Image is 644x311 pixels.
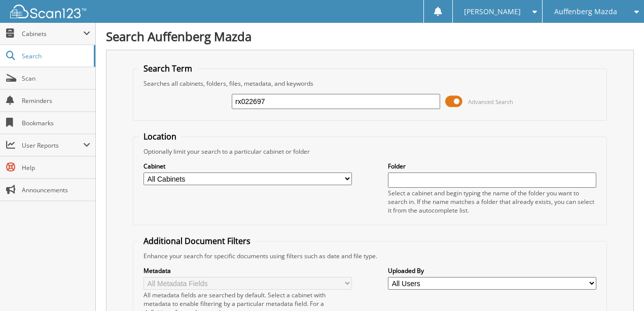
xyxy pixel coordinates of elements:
[144,162,352,170] label: Cabinet
[10,5,86,18] img: scan123-logo-white.svg
[106,28,634,45] h1: Search Auffenberg Mazda
[22,119,90,127] span: Bookmarks
[138,131,182,142] legend: Location
[388,189,596,215] div: Select a cabinet and begin typing the name of the folder you want to search in. If the name match...
[22,29,83,38] span: Cabinets
[388,162,596,170] label: Folder
[138,235,256,247] legend: Additional Document Filters
[593,262,644,311] iframe: Chat Widget
[22,52,89,60] span: Search
[22,163,90,172] span: Help
[138,79,601,88] div: Searches all cabinets, folders, files, metadata, and keywords
[138,63,197,74] legend: Search Term
[22,186,90,194] span: Announcements
[138,147,601,156] div: Optionally limit your search to a particular cabinet or folder
[22,141,83,150] span: User Reports
[554,9,617,15] span: Auffenberg Mazda
[144,266,352,275] label: Metadata
[388,266,596,275] label: Uploaded By
[138,252,601,260] div: Enhance your search for specific documents using filters such as date and file type.
[468,98,513,106] span: Advanced Search
[22,74,90,83] span: Scan
[22,96,90,105] span: Reminders
[464,9,521,15] span: [PERSON_NAME]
